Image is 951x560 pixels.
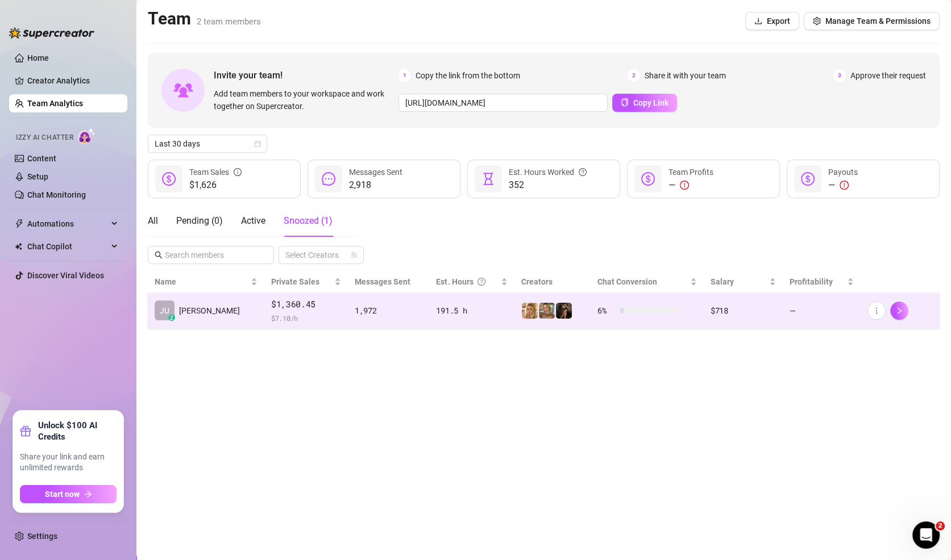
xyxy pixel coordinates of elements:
[148,271,264,293] th: Name
[767,16,790,26] span: Export
[416,69,520,82] span: Copy the link from the bottom
[745,12,799,30] button: Export
[27,99,83,108] a: Team Analytics
[621,98,629,106] span: copy
[78,128,95,144] img: AI Chatter
[351,252,358,258] span: team
[579,166,587,178] span: question-circle
[436,304,507,317] div: 191.5 h
[16,132,73,143] span: Izzy AI Chatter
[509,178,587,192] span: 352
[45,490,80,499] span: Start now
[20,485,117,503] button: Start nowarrow-right
[349,168,402,177] span: Messages Sent
[27,215,108,233] span: Automations
[873,307,881,315] span: more
[936,521,945,530] span: 2
[84,490,92,498] span: arrow-right
[271,298,341,311] span: $1,360.45
[20,452,117,474] span: Share your link and earn unlimited rewards
[27,271,104,280] a: Discover Viral Videos
[754,17,762,25] span: download
[160,304,169,317] span: JU
[522,303,538,319] img: VixenFoxy
[197,16,261,27] span: 2 team members
[189,166,242,178] div: Team Sales
[711,277,734,286] span: Salary
[271,277,319,286] span: Private Sales
[168,314,175,321] div: z
[20,425,31,437] span: gift
[641,172,655,186] span: dollar-circle
[322,172,335,186] span: message
[15,219,24,228] span: thunderbolt
[628,69,640,82] span: 2
[668,178,713,192] div: —
[241,215,265,226] span: Active
[481,172,495,186] span: hourglass
[850,69,926,82] span: Approve their request
[38,420,117,442] strong: Unlock $100 AI Credits
[783,293,861,329] td: —
[514,271,591,293] th: Creators
[645,69,726,82] span: Share it with your team
[254,140,261,147] span: calendar
[27,53,49,62] a: Home
[284,215,333,226] span: Snoozed ( 1 )
[349,178,402,192] span: 2,918
[214,68,398,82] span: Invite your team!
[155,251,163,259] span: search
[27,190,86,199] a: Chat Monitoring
[234,166,242,178] span: info-circle
[214,87,394,112] span: Add team members to your workspace and work together on Supercreator.
[833,69,846,82] span: 3
[155,275,248,288] span: Name
[801,172,815,186] span: dollar-circle
[271,312,341,324] span: $ 7.10 /h
[539,303,555,319] img: 𝑻𝑨𝑴𝑨𝑮𝑶𝑻𝑪𝑯𝑰
[825,16,931,26] span: Manage Team & Permissions
[828,168,858,177] span: Payouts
[912,521,940,549] iframe: Intercom live chat
[165,249,258,261] input: Search members
[597,277,657,286] span: Chat Conversion
[179,304,240,317] span: [PERSON_NAME]
[804,12,940,30] button: Manage Team & Permissions
[436,275,498,288] div: Est. Hours
[27,72,118,90] a: Creator Analytics
[477,275,485,288] span: question-circle
[680,181,689,190] span: exclamation-circle
[895,307,903,315] span: right
[27,237,108,256] span: Chat Copilot
[398,69,411,82] span: 1
[155,135,260,152] span: Last 30 days
[612,94,677,112] button: Copy Link
[27,154,56,163] a: Content
[355,277,410,286] span: Messages Sent
[15,243,22,250] img: Chat Copilot
[148,8,261,30] h2: Team
[176,214,223,228] div: Pending ( 0 )
[668,168,713,177] span: Team Profits
[556,303,572,319] img: missfit
[840,181,849,190] span: exclamation-circle
[162,172,176,186] span: dollar-circle
[27,172,48,181] a: Setup
[790,277,833,286] span: Profitability
[813,17,821,25] span: setting
[355,304,423,317] div: 1,972
[633,98,668,107] span: Copy Link
[828,178,858,192] div: —
[711,304,776,317] div: $718
[9,27,94,39] img: logo-BBDzfeDw.svg
[597,304,616,317] span: 6 %
[27,532,57,541] a: Settings
[509,166,587,178] div: Est. Hours Worked
[189,178,242,192] span: $1,626
[148,214,158,228] div: All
